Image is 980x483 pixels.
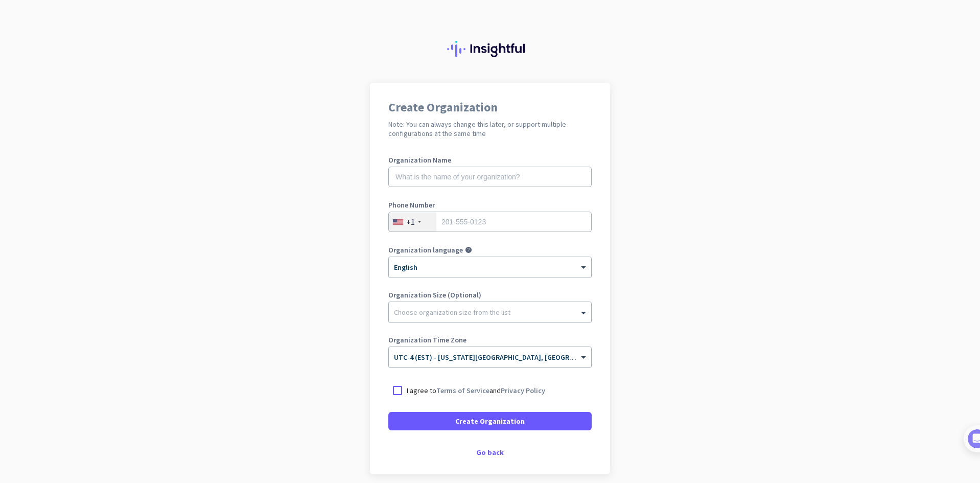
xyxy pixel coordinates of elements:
[447,41,533,57] img: Insightful
[406,217,415,227] div: +1
[436,386,489,395] a: Terms of Service
[388,246,463,254] label: Organization language
[388,201,592,209] label: Phone Number
[388,120,592,138] h2: Note: You can always change this later, or support multiple configurations at the same time
[388,412,592,430] button: Create Organization
[388,291,592,298] label: Organization Size (Optional)
[407,385,545,396] p: I agree to and
[465,246,472,254] i: help
[388,449,592,456] div: Go back
[455,416,525,426] span: Create Organization
[501,386,545,395] a: Privacy Policy
[388,212,592,232] input: 201-555-0123
[388,101,592,113] h1: Create Organization
[388,336,592,343] label: Organization Time Zone
[388,167,592,187] input: What is the name of your organization?
[388,156,592,164] label: Organization Name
